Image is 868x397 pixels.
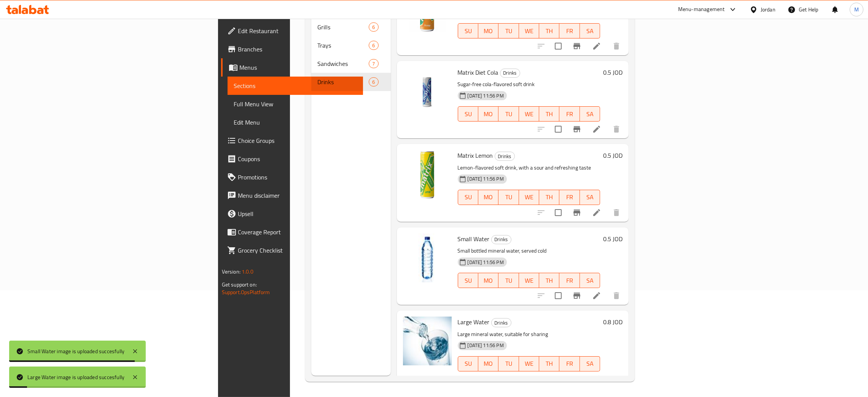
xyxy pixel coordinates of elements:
[580,356,600,371] button: SA
[678,5,725,14] div: Menu-management
[222,267,240,277] span: Version:
[403,150,452,199] img: Matrix Lemon
[317,59,369,68] span: Sandwiches
[461,275,475,286] span: SU
[603,317,623,327] h6: 0.8 JOD
[583,192,597,203] span: SA
[461,192,475,203] span: SU
[499,273,519,288] button: TU
[502,358,516,369] span: TU
[603,150,623,161] h6: 0.5 JOD
[221,205,363,223] a: Upsell
[458,80,600,89] p: Sugar-free cola-flavored soft drink
[603,234,623,244] h6: 0.5 JOD
[369,41,378,50] div: items
[854,5,859,14] span: M
[607,120,626,138] button: delete
[522,26,536,37] span: WE
[761,5,776,14] div: Jordan
[369,22,378,32] div: items
[519,356,539,371] button: WE
[221,241,363,259] a: Grocery Checklist
[495,152,515,161] div: Drinks
[465,342,507,349] span: [DATE] 11:56 PM
[458,163,600,173] p: Lemon-flavored soft drink, with a sour and refreshing taste
[580,23,600,38] button: SA
[568,203,586,222] button: Branch-specific-item
[542,358,556,369] span: TH
[542,109,556,120] span: TH
[580,106,600,122] button: SA
[478,190,499,205] button: MO
[478,23,499,38] button: MO
[607,370,626,388] button: delete
[238,136,357,145] span: Choice Groups
[221,223,363,241] a: Coverage Report
[562,192,577,203] span: FR
[539,190,559,205] button: TH
[311,36,391,54] div: Trays6
[311,73,391,91] div: Drinks6
[234,99,357,109] span: Full Menu View
[539,23,559,38] button: TH
[519,106,539,122] button: WE
[461,26,475,37] span: SU
[458,150,493,161] span: Matrix Lemon
[500,69,520,77] span: Drinks
[502,26,516,37] span: TU
[238,45,357,54] span: Branches
[562,358,577,369] span: FR
[592,125,601,134] a: Edit menu item
[221,168,363,186] a: Promotions
[492,319,511,327] span: Drinks
[542,26,556,37] span: TH
[221,22,363,40] a: Edit Restaurant
[458,316,490,328] span: Large Water
[559,273,580,288] button: FR
[519,190,539,205] button: WE
[27,373,124,381] div: Large Water image is uploaded succesfully
[580,190,600,205] button: SA
[481,109,495,120] span: MO
[458,330,600,339] p: Large mineral water, suitable for sharing
[522,192,536,203] span: WE
[238,227,357,237] span: Coverage Report
[491,318,511,327] div: Drinks
[522,109,536,120] span: WE
[607,203,626,222] button: delete
[461,109,475,120] span: SU
[369,42,378,49] span: 6
[221,40,363,58] a: Branches
[550,38,566,54] span: Select to update
[465,92,507,99] span: [DATE] 11:56 PM
[369,78,378,86] span: 6
[228,77,363,95] a: Sections
[311,15,391,94] nav: Menu sections
[499,356,519,371] button: TU
[550,288,566,304] span: Select to update
[238,191,357,200] span: Menu disclaimer
[607,287,626,305] button: delete
[403,67,452,116] img: Matrix Diet Cola
[495,152,514,161] span: Drinks
[583,275,597,286] span: SA
[238,154,357,163] span: Coupons
[559,356,580,371] button: FR
[238,209,357,218] span: Upsell
[562,26,577,37] span: FR
[481,192,495,203] span: MO
[542,192,556,203] span: TH
[592,291,601,300] a: Edit menu item
[238,173,357,182] span: Promotions
[522,275,536,286] span: WE
[458,23,478,38] button: SU
[492,235,511,244] span: Drinks
[458,233,490,245] span: Small Water
[583,358,597,369] span: SA
[478,273,499,288] button: MO
[502,275,516,286] span: TU
[499,190,519,205] button: TU
[311,54,391,73] div: Sandwiches7
[369,59,378,68] div: items
[242,267,253,277] span: 1.0.0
